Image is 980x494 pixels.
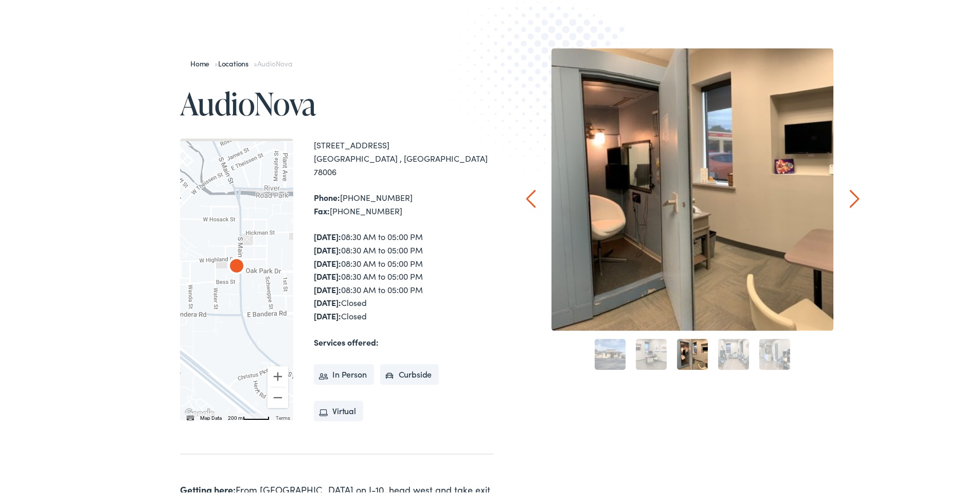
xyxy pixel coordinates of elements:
a: 1 [595,337,626,368]
button: Zoom out [268,385,288,406]
strong: [DATE]: [314,242,341,253]
div: 08:30 AM to 05:00 PM 08:30 AM to 05:00 PM 08:30 AM to 05:00 PM 08:30 AM to 05:00 PM 08:30 AM to 0... [314,228,494,320]
span: AudioNova [257,56,292,66]
a: Open this area in Google Maps (opens a new window) [183,405,217,418]
strong: [DATE]: [314,229,341,240]
a: 4 [718,337,749,368]
a: Locations [218,56,254,66]
strong: [DATE]: [314,282,341,293]
a: 2 [636,337,667,368]
strong: [DATE]: [314,295,341,306]
strong: Getting here: [180,481,236,494]
button: Map Scale: 200 m per 48 pixels [225,411,273,418]
a: Prev [526,188,536,206]
button: Keyboard shortcuts [187,413,194,420]
div: [PHONE_NUMBER] [PHONE_NUMBER] [314,189,494,215]
div: AudioNova [224,253,249,278]
a: Terms (opens in new tab) [276,413,290,419]
li: Virtual [314,399,363,419]
strong: [DATE]: [314,308,341,319]
span: 200 m [228,413,243,419]
a: 5 [759,337,790,368]
a: Home [190,56,215,66]
strong: Fax: [314,203,330,214]
img: Google [183,405,217,418]
a: Next [850,188,860,206]
button: Map Data [200,413,222,420]
div: [STREET_ADDRESS] [GEOGRAPHIC_DATA] , [GEOGRAPHIC_DATA] 78006 [314,137,494,176]
strong: [DATE]: [314,255,341,267]
strong: [DATE]: [314,268,341,280]
li: In Person [314,362,374,383]
strong: Services offered: [314,334,379,346]
button: Zoom in [268,364,288,385]
a: 3 [677,337,708,368]
li: Curbside [380,362,439,383]
h1: AudioNova [180,84,494,118]
strong: Phone: [314,190,340,201]
span: » » [190,56,292,66]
